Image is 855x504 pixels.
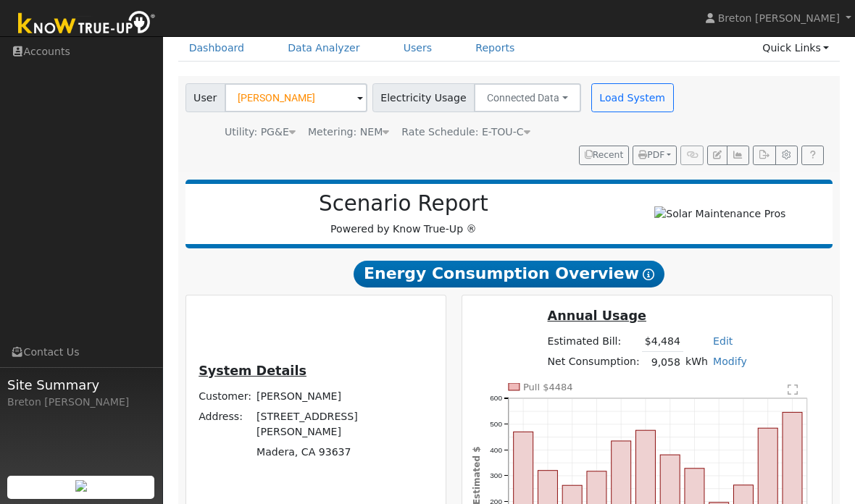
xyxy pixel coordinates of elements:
[713,335,733,347] a: Edit
[727,146,749,166] button: Multi-Series Graph
[372,83,475,112] span: Electricity Usage
[401,126,530,138] span: Alias: None
[654,206,785,222] img: Solar Maintenance Pros
[707,146,727,166] button: Edit User
[254,442,435,463] td: Madera, CA 93637
[713,356,747,367] a: Modify
[548,308,646,323] u: Annual Usage
[642,331,683,352] td: $4,484
[199,364,306,378] u: System Details
[545,331,642,352] td: Estimated Bill:
[7,395,155,410] div: Breton [PERSON_NAME]
[277,35,371,62] a: Data Analyzer
[490,471,502,479] text: 300
[642,352,683,373] td: 9,058
[11,8,163,41] img: Know True-Up
[225,125,296,140] div: Utility: PG&E
[254,386,435,406] td: [PERSON_NAME]
[638,150,664,160] span: PDF
[254,406,435,442] td: [STREET_ADDRESS][PERSON_NAME]
[75,480,87,492] img: retrieve
[393,35,443,62] a: Users
[718,12,840,24] span: Breton [PERSON_NAME]
[643,269,654,280] i: Show Help
[633,146,677,166] button: PDF
[490,394,502,402] text: 600
[474,83,581,112] button: Connected Data
[579,146,630,166] button: Recent
[490,445,502,453] text: 400
[178,35,256,62] a: Dashboard
[775,146,798,166] button: Settings
[225,83,367,112] input: Select a User
[354,261,664,287] span: Energy Consumption Overview
[490,420,502,428] text: 500
[196,406,254,442] td: Address:
[753,146,775,166] button: Export Interval Data
[7,375,155,395] span: Site Summary
[193,191,615,237] div: Powered by Know True-Up ®
[683,352,711,373] td: kWh
[545,352,642,373] td: Net Consumption:
[788,384,798,395] text: 
[464,35,525,62] a: Reports
[308,125,389,140] div: Metering: NEM
[801,146,824,166] a: Help Link
[591,83,674,112] button: Load System
[523,382,573,392] text: Pull $4484
[196,386,254,406] td: Customer:
[185,83,225,112] span: User
[751,35,840,62] a: Quick Links
[200,191,607,217] h2: Scenario Report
